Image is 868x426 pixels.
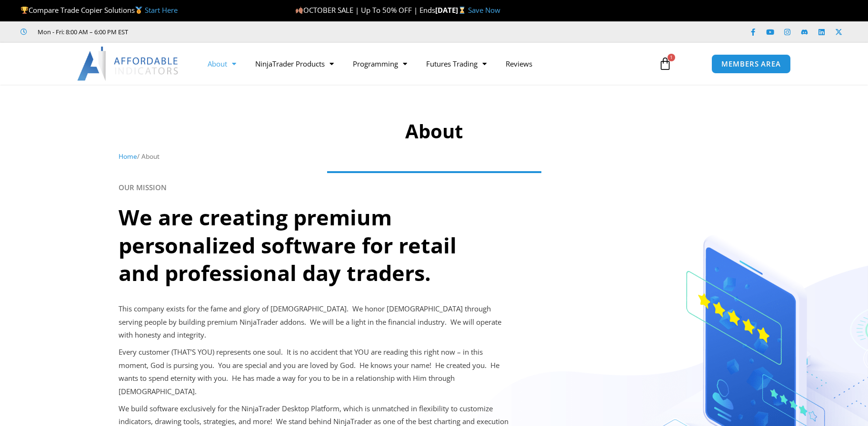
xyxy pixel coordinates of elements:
[417,53,496,75] a: Futures Trading
[246,53,343,75] a: NinjaTrader Products
[711,54,791,74] a: MEMBERS AREA
[468,5,500,15] a: Save Now
[119,152,137,161] a: Home
[459,7,466,14] img: ⌛
[119,118,749,145] h1: About
[145,5,178,15] a: Start Here
[119,346,511,398] p: Every customer (THAT’S YOU) represents one soul. It is no accident that YOU are reading this righ...
[135,7,142,14] img: 🥇
[343,53,417,75] a: Programming
[295,5,435,15] span: OCTOBER SALE | Up To 50% OFF | Ends
[119,183,749,192] h6: OUR MISSION
[668,54,675,61] span: 1
[198,53,648,75] nav: Menu
[644,50,686,77] a: 1
[119,203,497,287] h2: We are creating premium personalized software for retail and professional day traders.
[198,53,246,75] a: About
[119,150,749,163] nav: Breadcrumb
[77,47,180,81] img: LogoAI | Affordable Indicators – NinjaTrader
[119,302,511,342] p: This company exists for the fame and glory of [DEMOGRAPHIC_DATA]. We honor [DEMOGRAPHIC_DATA] thr...
[21,7,28,14] img: 🏆
[496,53,542,75] a: Reviews
[721,60,781,68] span: MEMBERS AREA
[296,7,303,14] img: 🍂
[435,5,468,15] strong: [DATE]
[141,27,284,37] iframe: Customer reviews powered by Trustpilot
[35,26,128,38] span: Mon - Fri: 8:00 AM – 6:00 PM EST
[20,5,178,15] span: Compare Trade Copier Solutions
